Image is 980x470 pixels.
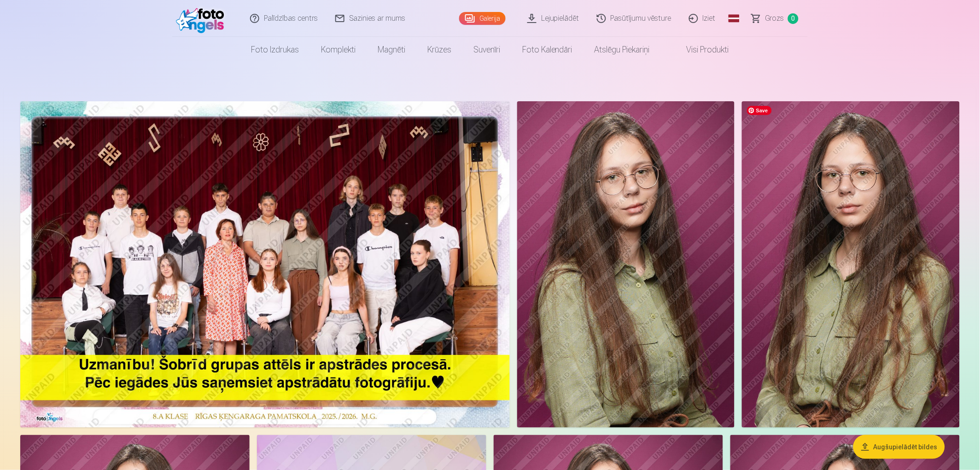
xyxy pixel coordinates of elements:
[853,435,945,459] button: Augšupielādēt bildes
[583,37,661,63] a: Atslēgu piekariņi
[367,37,416,63] a: Magnēti
[310,37,367,63] a: Komplekti
[661,37,740,63] a: Visi produkti
[416,37,462,63] a: Krūzes
[747,106,772,115] span: Save
[240,37,310,63] a: Foto izdrukas
[176,4,229,33] img: /fa1
[511,37,583,63] a: Foto kalendāri
[459,12,506,25] a: Galerija
[462,37,511,63] a: Suvenīri
[765,13,784,24] span: Grozs
[788,13,799,24] span: 0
